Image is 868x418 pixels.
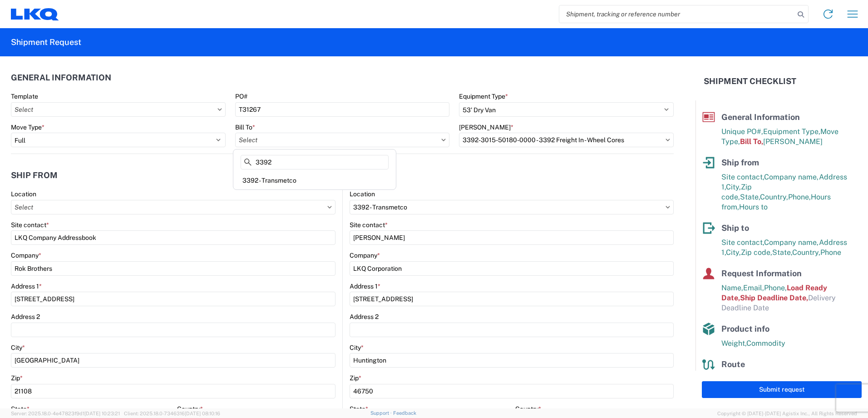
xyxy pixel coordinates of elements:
span: Server: 2025.18.0-4e47823f9d1 [11,411,120,416]
span: Equipment Type, [763,127,820,136]
span: Client: 2025.18.0-7346316 [124,411,220,416]
label: Company [350,251,380,259]
span: Unique PO#, [721,127,763,136]
label: Site contact [350,221,388,229]
label: Zip [11,374,23,382]
span: Weight, [721,339,746,348]
h2: Shipment Checklist [704,76,796,87]
a: Support [370,410,393,416]
span: Country, [760,193,788,201]
h2: Shipment Request [11,37,81,48]
label: Zip [350,374,361,382]
div: 3392 - Transmetco [235,173,394,188]
span: Ship from [721,158,759,167]
span: State, [740,193,760,201]
label: State [350,405,368,413]
span: Site contact, [721,173,764,181]
input: Select [11,102,226,117]
label: Address 2 [350,313,379,321]
label: City [11,343,25,352]
span: General Information [721,112,800,122]
span: Phone, [764,284,787,292]
h2: Ship from [11,171,58,180]
input: Select [11,200,335,214]
label: Address 1 [350,282,380,290]
span: Product info [721,324,769,333]
span: Company name, [764,238,819,247]
span: Ship Deadline Date, [740,294,808,302]
label: Address 2 [11,313,40,321]
label: City [350,343,364,352]
label: Bill To [235,123,255,131]
span: City, [726,248,741,257]
span: State, [772,248,792,257]
span: [DATE] 08:10:16 [185,411,220,416]
label: Country [177,405,203,413]
span: Phone, [788,193,811,201]
span: City, [726,183,741,191]
span: Copyright © [DATE]-[DATE] Agistix Inc., All Rights Reserved [717,409,857,418]
span: [DATE] 10:23:21 [84,411,120,416]
input: Shipment, tracking or reference number [559,5,794,23]
label: Address 1 [11,282,42,290]
label: Country [515,405,541,413]
h2: General Information [11,73,111,82]
input: Select [459,133,674,147]
span: [PERSON_NAME] [763,137,823,146]
input: Select [235,133,450,147]
span: Phone [820,248,841,257]
span: Zip code, [741,248,772,257]
label: Company [11,251,41,259]
label: Template [11,92,38,100]
span: Route [721,359,745,369]
label: Equipment Type [459,92,508,100]
span: Company name, [764,173,819,181]
span: Email, [743,284,764,292]
label: PO# [235,92,247,100]
label: Site contact [11,221,49,229]
span: Hours to [739,203,768,211]
label: [PERSON_NAME] [459,123,513,131]
label: Location [350,190,375,198]
span: Bill To, [740,137,763,146]
span: Ship to [721,223,749,233]
span: Name, [721,284,743,292]
span: Commodity [746,339,785,348]
span: Site contact, [721,238,764,247]
button: Submit request [702,381,862,398]
span: Country, [792,248,820,257]
label: Move Type [11,123,44,131]
input: Select [350,200,674,214]
span: Request Information [721,269,802,278]
label: Location [11,190,36,198]
label: State [11,405,30,413]
a: Feedback [393,410,416,416]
